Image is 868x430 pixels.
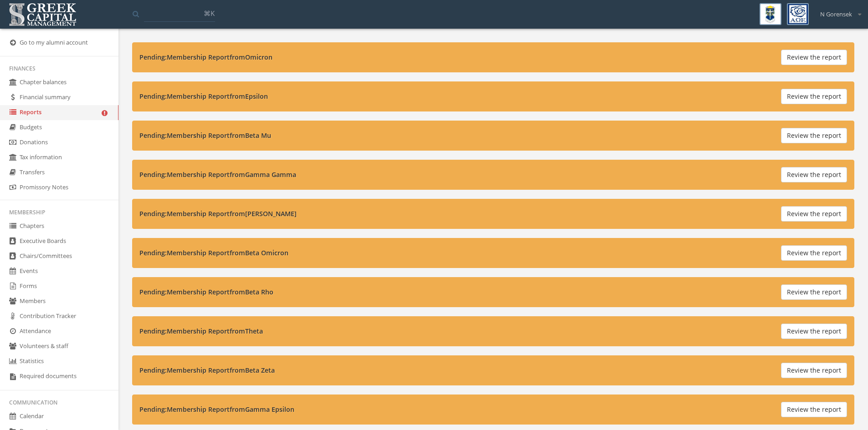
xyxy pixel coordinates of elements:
[139,209,297,218] strong: Pending: Membership Report from [PERSON_NAME]
[781,363,847,378] button: Review the report
[781,284,847,300] button: Review the report
[139,170,296,179] strong: Pending: Membership Report from Gamma Gamma
[204,9,215,18] span: ⌘K
[781,167,847,182] button: Review the report
[139,131,271,140] strong: Pending: Membership Report from Beta Mu
[781,50,847,65] button: Review the report
[781,245,847,261] button: Review the report
[139,366,275,374] strong: Pending: Membership Report from Beta Zeta
[814,3,861,19] div: N Gorensek
[139,92,268,101] strong: Pending: Membership Report from Epsilon
[139,53,272,61] strong: Pending: Membership Report from Omicron
[781,324,847,339] button: Review the report
[139,288,273,296] strong: Pending: Membership Report from Beta Rho
[820,10,852,19] span: N Gorensek
[139,405,294,414] strong: Pending: Membership Report from Gamma Epsilon
[139,248,288,257] strong: Pending: Membership Report from Beta Omicron
[781,402,847,417] button: Review the report
[139,327,263,335] strong: Pending: Membership Report from Theta
[781,89,847,104] button: Review the report
[781,206,847,222] button: Review the report
[781,128,847,143] button: Review the report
